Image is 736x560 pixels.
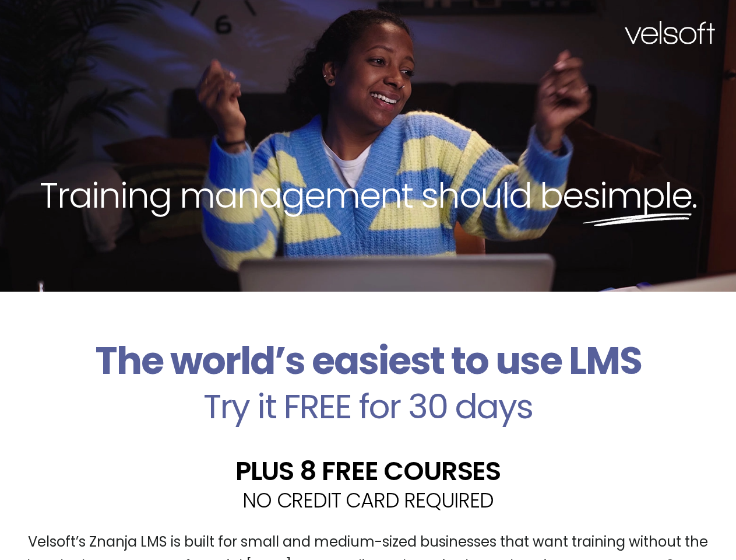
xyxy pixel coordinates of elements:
h2: PLUS 8 FREE COURSES [9,458,727,484]
h2: NO CREDIT CARD REQUIRED [9,490,727,510]
h2: Try it FREE for 30 days [9,390,727,423]
h2: The world’s easiest to use LMS [9,338,727,384]
h2: Training management should be . [21,173,715,218]
span: simple [583,171,692,220]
